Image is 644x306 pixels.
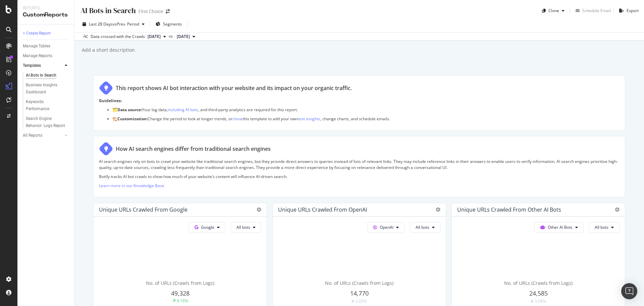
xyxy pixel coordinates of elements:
[26,82,64,96] div: Business Insights Dashboard
[298,116,320,122] a: text insights
[163,21,182,27] span: Segments
[145,33,169,41] button: [DATE]
[93,75,625,131] div: This report shows AI bot interaction with your website and its impact on your organic traffic.Gui...
[23,132,42,139] div: All Reports
[531,300,533,302] img: Equal
[26,115,69,129] a: Search Engine Behavior: Logs Report
[23,30,51,37] div: + Create Report
[627,8,639,13] div: Export
[589,222,620,233] button: All bots
[232,116,243,122] a: clone
[23,52,69,59] a: Manage Reports
[23,43,50,50] div: Manage Tables
[99,98,122,103] strong: Guidelines:
[117,116,148,122] strong: Customization:
[410,222,440,233] button: All bots
[99,174,620,179] p: Botify tracks AI bot crawls to show how much of your website’s content will influence AI-driven s...
[325,280,393,286] span: No. of URLs (Crawls from Logs)
[534,222,584,233] button: Other AI Bots
[23,43,69,50] a: Manage Tables
[117,107,142,113] strong: Data source:
[573,5,611,16] button: Schedule Email
[177,298,188,304] div: 9.16%
[91,34,145,40] div: Data crossed with the Crawls
[26,98,63,113] div: Keywords Performance
[189,222,225,233] button: Google
[231,222,261,233] button: All bots
[93,136,625,198] div: How AI search engines differ from traditional search enginesAI search engines rely on bots to cra...
[582,8,611,13] div: Schedule Email
[116,145,271,153] div: How AI search engines differ from traditional search engines
[23,132,63,139] a: All Reports
[416,224,429,230] span: All bots
[26,82,69,96] a: Business Insights Dashboard
[171,289,190,297] span: 49,328
[112,116,620,122] p: 🏗️ Change the period to look at longer trends, or this template to add your own , change charts, ...
[80,5,136,16] div: AI Bots in Search
[23,30,69,37] a: + Create Report
[174,33,198,41] button: [DATE]
[367,222,405,233] button: OpenAI
[169,33,174,39] span: vs
[112,107,620,113] p: 🗂️ Your log data, , and third-party analytics are required for this report.
[26,72,69,79] a: AI Bots in Search
[380,224,393,230] span: OpenAI
[113,21,139,27] span: vs Prev. Period
[457,206,561,213] div: Unique URLs Crawled from Other AI Bots
[80,19,147,30] button: Last 28 DaysvsPrev. Period
[116,84,352,92] div: This report shows AI bot interaction with your website and its impact on your organic traffic.
[23,62,41,69] div: Templates
[201,224,214,230] span: Google
[352,300,354,302] img: Equal
[529,289,548,297] span: 24,585
[139,8,163,15] div: First Choice
[146,280,214,286] span: No. of URLs (Crawls from Logs)
[81,47,135,53] div: Add a short description
[166,9,170,14] div: arrow-right-arrow-left
[23,62,63,69] a: Templates
[26,72,56,79] div: AI Bots in Search
[548,8,559,13] div: Clone
[89,21,113,27] span: Last 28 Days
[236,224,250,230] span: All bots
[26,98,69,113] a: Keywords Performance
[595,224,608,230] span: All bots
[153,19,184,30] button: Segments
[539,5,567,16] button: Clone
[616,5,639,16] button: Export
[99,206,187,213] div: Unique URLs Crawled from Google
[621,283,637,299] div: Open Intercom Messenger
[99,183,164,188] a: Learn more in our Knowledge Base
[23,52,52,59] div: Manage Reports
[504,280,573,286] span: No. of URLs (Crawls from Logs)
[26,115,65,129] div: Search Engine Behavior: Logs Report
[356,298,367,304] div: 2.09%
[535,298,546,304] div: 3.68%
[350,289,369,297] span: 14,770
[99,159,620,170] p: AI search engines rely on bots to crawl your website like traditional search engines, but they pr...
[278,206,367,213] div: Unique URLs Crawled from OpenAI
[23,11,69,19] div: CustomReports
[548,224,573,230] span: Other AI Bots
[168,107,198,113] a: including AI bots
[177,34,190,40] span: 2025 Aug. 1st
[23,5,69,11] div: Reports
[148,34,161,40] span: 2025 Sep. 3rd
